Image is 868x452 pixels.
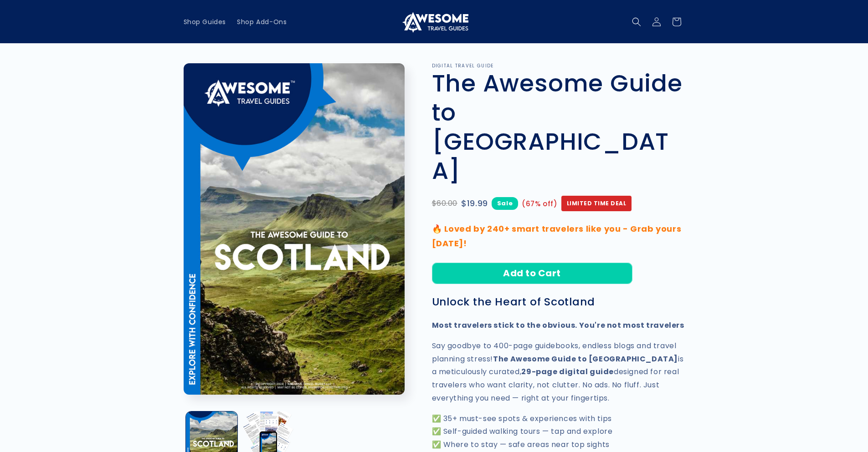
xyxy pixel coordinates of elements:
span: Shop Add-Ons [237,18,287,26]
h1: The Awesome Guide to [GEOGRAPHIC_DATA] [432,69,685,185]
a: Awesome Travel Guides [396,7,472,36]
img: Awesome Travel Guides [400,11,468,33]
span: $60.00 [432,197,458,210]
p: DIGITAL TRAVEL GUIDE [432,63,685,69]
span: Sale [492,197,518,209]
strong: Most travelers stick to the obvious. You're not most travelers [432,320,684,330]
summary: Search [627,12,647,32]
span: (67% off) [522,198,557,210]
span: $19.99 [461,196,488,211]
a: Shop Guides [178,12,232,31]
p: 🔥 Loved by 240+ smart travelers like you - Grab yours [DATE]! [432,222,685,251]
p: Say goodbye to 400-page guidebooks, endless blogs and travel planning stress! is a meticulously c... [432,340,685,405]
span: Shop Guides [184,18,226,26]
strong: 29-page digital guide [521,366,614,377]
strong: The Awesome Guide to [GEOGRAPHIC_DATA] [493,354,678,364]
a: Shop Add-Ons [231,12,292,31]
span: Limited Time Deal [561,196,632,211]
h3: Unlock the Heart of Scotland [432,295,685,309]
button: Add to Cart [432,263,632,284]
